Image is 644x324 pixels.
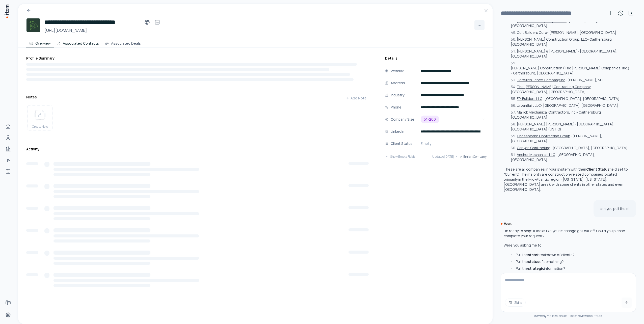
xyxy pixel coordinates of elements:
[391,104,401,110] p: Phone
[501,314,636,318] div: may make mistakes. Please review its outputs.
[509,61,630,76] li: - Gaithersburg, [GEOGRAPHIC_DATA]
[26,56,371,61] h3: Profile Summary
[509,145,630,150] li: - [GEOGRAPHIC_DATA], [GEOGRAPHIC_DATA]
[509,252,630,257] li: Pull the breakdown of clients?
[3,155,13,165] a: deals
[3,310,13,320] a: Settings
[509,84,630,94] li: - [GEOGRAPHIC_DATA], [GEOGRAPHIC_DATA]
[517,145,550,150] button: Canyon Contracting
[391,80,405,86] p: Address
[346,96,367,101] div: Add Note
[509,110,630,120] li: - Gaithersburg, [GEOGRAPHIC_DATA]
[3,298,13,308] a: Forms
[586,167,609,172] strong: Client Status
[504,243,630,248] p: Were you asking me to:
[32,125,48,129] span: Create Note
[391,117,414,122] p: Company Size
[26,147,40,152] h3: Activity
[459,152,487,162] button: Enrich Company
[509,96,630,101] li: - [GEOGRAPHIC_DATA], [GEOGRAPHIC_DATA]
[3,133,13,143] a: Contacts
[517,103,541,108] button: UrbanBuilt LLC
[509,259,630,264] li: Pull the of something?
[26,37,54,47] button: Overview
[509,273,630,278] li: Something else starting with "st"?
[509,133,630,144] li: - [PERSON_NAME], [GEOGRAPHIC_DATA]
[54,37,102,47] button: Associated Contacts
[509,152,630,162] li: - [GEOGRAPHIC_DATA], [GEOGRAPHIC_DATA]
[616,8,626,18] button: View history
[102,37,144,47] button: Associated Deals
[3,166,13,176] a: Agents
[432,155,454,159] span: Updated [DATE]
[4,4,9,18] img: Item Brain Logo
[626,8,636,18] button: Toggle sidebar
[606,8,616,18] button: New conversation
[509,122,630,132] li: - [GEOGRAPHIC_DATA], [GEOGRAPHIC_DATA] (US HQ)
[504,221,512,226] i: item:
[385,152,415,162] button: Show Empty Fields
[528,266,544,271] strong: strategic
[517,77,565,83] button: Hercules Fence Company Inc
[391,129,404,134] p: LinkedIn
[509,103,630,108] li: - [GEOGRAPHIC_DATA], [GEOGRAPHIC_DATA]
[342,93,371,103] button: Add Note
[27,105,52,130] button: create noteCreate Note
[504,167,630,192] p: These are all companies in your system with their field set to "Current". The majority are constr...
[391,92,405,98] p: Industry
[534,314,540,318] i: item
[26,18,40,32] img: Spartan Contracting Corporation
[509,77,630,83] li: - [PERSON_NAME], MD
[517,84,591,89] button: The [PERSON_NAME] Contracting Company
[26,95,37,100] h3: Notes
[517,49,578,54] button: [PERSON_NAME] & [PERSON_NAME]
[517,152,555,157] button: Anchor Mechanical LLC
[517,30,547,35] button: Colt Builders Corp
[505,299,526,307] button: Skills
[514,300,522,305] span: Skills
[385,56,487,61] h3: Details
[44,27,162,33] h3: [URL][DOMAIN_NAME]
[391,141,413,146] p: Client Status
[509,37,630,47] li: - Gaithersburg, [GEOGRAPHIC_DATA]
[511,66,629,71] button: [PERSON_NAME] Construction (The [PERSON_NAME] Companies, Inc.)
[600,206,630,211] p: can you pull the st
[509,49,630,59] li: - [GEOGRAPHIC_DATA], [GEOGRAPHIC_DATA]
[391,68,405,74] p: Website
[517,110,576,115] button: Mallick Mechanical Contractors, Inc.
[3,122,13,132] a: Home
[3,144,13,154] a: Companies
[474,20,485,30] button: More actions
[528,259,539,264] strong: status
[517,96,542,101] button: FPI Builders LLC
[509,30,630,35] li: - [PERSON_NAME], [GEOGRAPHIC_DATA]
[504,228,630,238] p: I'm ready to help! It looks like your message got cut off. Could you please complete your request?
[517,133,570,139] button: Chesapeake Contracting Group
[509,266,630,271] li: Pull the information?
[528,252,537,257] strong: state
[509,18,630,28] li: - [PERSON_NAME], [GEOGRAPHIC_DATA]
[34,110,46,121] img: create note
[517,122,575,127] button: [PERSON_NAME] [PERSON_NAME]
[517,37,587,42] button: [PERSON_NAME] Construction Group, LLC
